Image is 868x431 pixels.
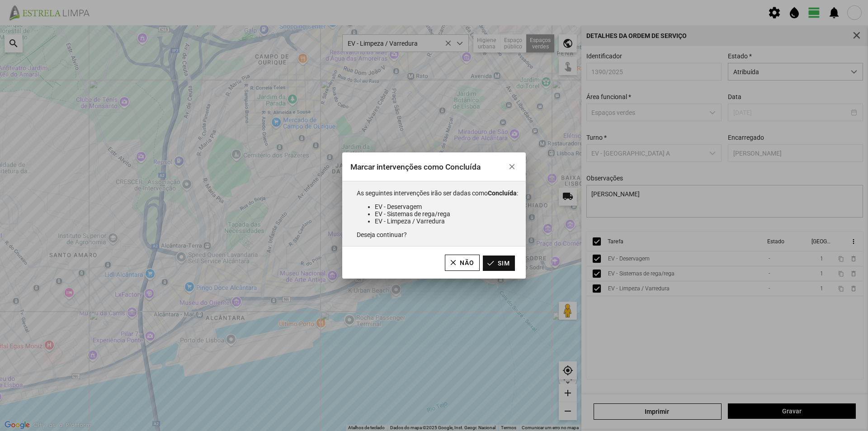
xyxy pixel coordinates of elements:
li: EV - Limpeza / Varredura [375,218,518,225]
span: As seguintes intervenções irão ser dadas como : Deseja continuar? [357,189,518,238]
span: Não [460,259,474,266]
span: Marcar intervenções como Concluída [350,162,481,171]
li: EV - Deservagem [375,203,518,210]
button: Sim [483,256,515,271]
li: EV - Sistemas de rega/rega [375,210,518,218]
span: Sim [498,260,510,267]
b: Concluída [488,189,517,197]
button: Não [445,255,480,271]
